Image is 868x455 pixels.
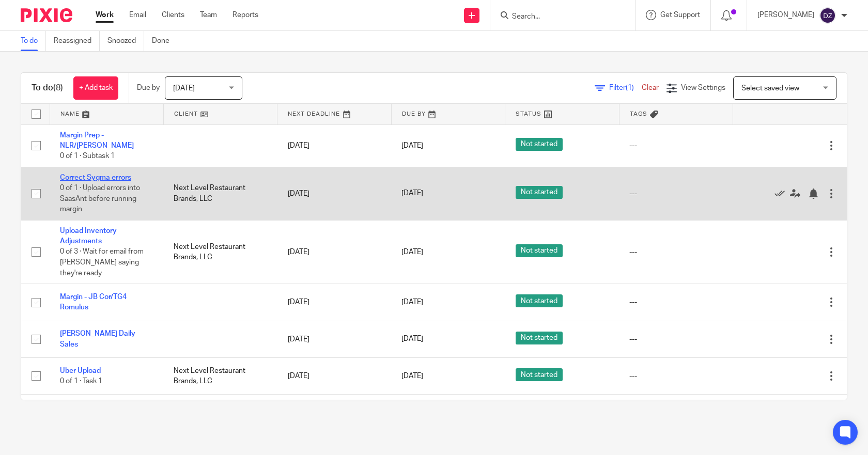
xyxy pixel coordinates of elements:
[21,31,46,51] a: To do
[163,220,277,284] td: Next Level Restaurant Brands, LLC
[516,332,563,344] span: Not started
[60,330,135,348] a: [PERSON_NAME] Daily Sales
[642,84,659,91] a: Clear
[516,186,563,199] span: Not started
[60,174,131,181] a: Correct Sygma errors
[516,294,563,307] span: Not started
[516,244,563,257] span: Not started
[681,84,725,91] span: View Settings
[630,111,647,117] span: Tags
[152,31,177,51] a: Done
[129,10,146,20] a: Email
[60,227,117,245] a: Upload Inventory Adjustments
[277,167,391,220] td: [DATE]
[516,138,563,151] span: Not started
[629,140,722,151] div: ---
[660,11,700,19] span: Get Support
[629,189,722,199] div: ---
[277,357,391,394] td: [DATE]
[511,12,604,22] input: Search
[60,248,144,277] span: 0 of 3 · Wait for email from [PERSON_NAME] saying they're ready
[60,367,101,374] a: Uber Upload
[163,167,277,220] td: Next Level Restaurant Brands, LLC
[516,368,563,381] span: Not started
[757,10,814,20] p: [PERSON_NAME]
[629,371,722,381] div: ---
[163,395,277,448] td: [PERSON_NAME] Empire LLC
[54,31,100,51] a: Reassigned
[277,124,391,167] td: [DATE]
[626,84,634,91] span: (1)
[137,83,160,93] p: Due by
[73,76,118,100] a: + Add task
[32,83,63,93] h1: To do
[107,31,144,51] a: Snoozed
[53,84,63,92] span: (8)
[401,299,423,306] span: [DATE]
[173,85,195,92] span: [DATE]
[60,152,115,160] span: 0 of 1 · Subtask 1
[200,10,217,20] a: Team
[60,293,127,311] a: Margin - JB Cor/TG4 Romulus
[96,10,114,20] a: Work
[609,84,642,91] span: Filter
[629,334,722,344] div: ---
[233,10,258,20] a: Reports
[819,7,836,24] img: svg%3E
[21,8,72,22] img: Pixie
[163,357,277,394] td: Next Level Restaurant Brands, LLC
[401,372,423,380] span: [DATE]
[60,378,102,385] span: 0 of 1 · Task 1
[277,395,391,448] td: [DATE]
[277,321,391,357] td: [DATE]
[401,190,423,197] span: [DATE]
[401,336,423,343] span: [DATE]
[60,184,140,213] span: 0 of 1 · Upload errors into SaasAnt before running margin
[774,189,790,199] a: Mark as done
[277,220,391,284] td: [DATE]
[401,248,423,256] span: [DATE]
[162,10,184,20] a: Clients
[629,297,722,307] div: ---
[277,284,391,321] td: [DATE]
[401,142,423,149] span: [DATE]
[741,85,799,92] span: Select saved view
[60,132,134,149] a: Margin Prep - NLR/[PERSON_NAME]
[629,247,722,257] div: ---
